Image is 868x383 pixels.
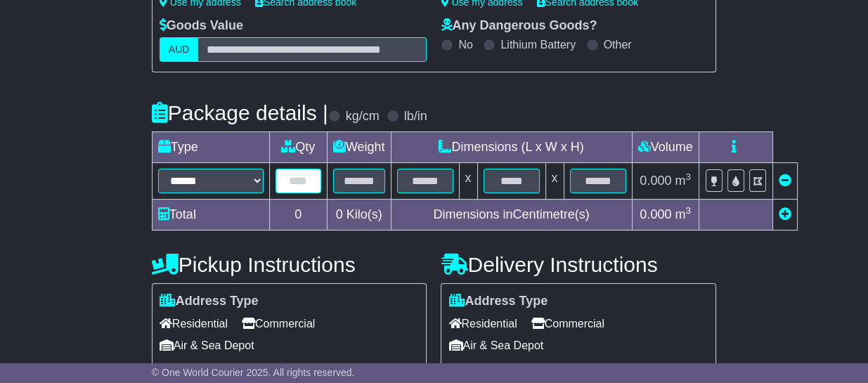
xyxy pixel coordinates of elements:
[391,132,632,163] td: Dimensions (L x W x H)
[327,132,391,163] td: Weight
[160,294,259,309] label: Address Type
[640,207,671,221] span: 0.000
[448,313,517,335] span: Residential
[269,132,327,163] td: Qty
[152,253,427,276] h4: Pickup Instructions
[675,207,691,221] span: m
[152,132,269,163] td: Type
[152,101,328,124] h4: Package details |
[269,200,327,231] td: 0
[327,200,391,231] td: Kilo(s)
[675,174,691,188] span: m
[779,207,791,221] a: Add new item
[336,207,343,221] span: 0
[779,174,791,188] a: Remove this item
[160,18,243,34] label: Goods Value
[346,109,380,124] label: kg/cm
[441,253,716,276] h4: Delivery Instructions
[604,38,632,51] label: Other
[242,313,315,335] span: Commercial
[448,335,543,356] span: Air & Sea Depot
[391,200,632,231] td: Dimensions in Centimetre(s)
[500,38,576,51] label: Lithium Battery
[152,200,269,231] td: Total
[152,367,355,378] span: © One World Courier 2025. All rights reserved.
[160,313,228,335] span: Residential
[404,109,427,124] label: lb/in
[458,38,472,51] label: No
[545,163,564,200] td: x
[160,335,254,356] span: Air & Sea Depot
[685,205,691,216] sup: 3
[640,174,671,188] span: 0.000
[685,171,691,182] sup: 3
[459,163,477,200] td: x
[531,313,604,335] span: Commercial
[160,37,199,62] label: AUD
[448,294,548,309] label: Address Type
[441,18,597,34] label: Any Dangerous Goods?
[632,132,699,163] td: Volume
